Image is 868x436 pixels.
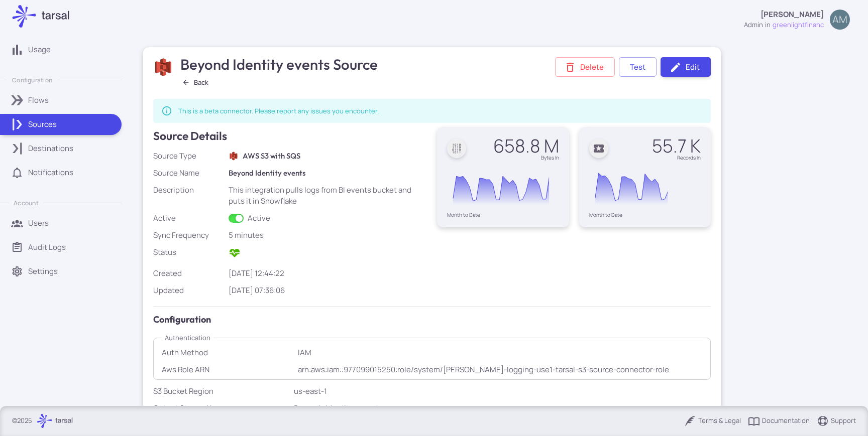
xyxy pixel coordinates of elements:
p: arn:aws:iam::977099015250:role/system/[PERSON_NAME]-logging-use1-tarsal-s3-source-connector-role [298,364,702,375]
a: Terms & Legal [684,415,741,427]
div: 55.7 K [652,137,701,155]
div: Active [153,213,225,224]
span: in [765,20,771,30]
p: Users [28,218,49,229]
div: Chart. Highcharts interactive chart. [447,165,559,212]
p: Account [14,199,38,207]
img: AWS S3 with SQS [229,152,238,161]
span: Active [229,251,241,261]
button: Back [178,76,213,89]
div: Output Stream Name [153,403,290,414]
img: AWS S3 with SQS [154,58,173,77]
h5: Configuration [153,313,711,327]
div: Description [153,185,225,196]
p: us-east-1 [294,386,711,397]
h6: AWS S3 with SQS [243,151,300,162]
p: © 2025 [12,416,32,426]
div: Sync Frequency [153,230,225,241]
div: S3 Bucket Region [153,386,290,397]
p: Usage [28,44,51,55]
p: [PERSON_NAME] [761,9,824,20]
div: This integration pulls logs from BI events bucket and puts it in Snowflake [229,185,427,207]
h3: Beyond Identity events Source [180,56,380,73]
div: Source Type [153,151,225,162]
div: Auth Method [162,347,294,358]
p: Settings [28,266,58,277]
div: Source Name [153,168,225,179]
div: admin [744,20,763,30]
div: Chart. Highcharts interactive chart. [589,165,701,212]
div: 658.8 M [493,137,559,155]
div: Updated [153,285,225,296]
p: Notifications [28,167,73,178]
button: [PERSON_NAME]adminingreenlightfinancAM [738,6,856,34]
p: IAM [298,347,702,358]
legend: Authentication [162,333,213,343]
svg: Interactive chart [447,165,559,212]
a: Edit [661,57,711,77]
h6: Beyond Identity events [229,168,427,179]
div: Status [153,247,225,258]
div: Aws Role ARN [162,364,294,375]
div: Month to Date [447,212,559,217]
span: greenlightfinanc [773,20,824,30]
p: Flows [28,95,49,106]
button: Test [619,57,657,77]
p: Sources [28,119,57,130]
p: Configuration [12,76,52,84]
span: Active [248,213,270,224]
div: Created [153,268,225,279]
p: Audit Logs [28,242,66,253]
div: This is a beta connector. Please report any issues you encounter. [178,102,379,120]
h4: Source Details [153,127,227,145]
div: Month to Date [589,212,701,217]
svg: Interactive chart [589,165,701,212]
a: Documentation [748,415,810,427]
span: AM [832,15,847,25]
div: 5 minutes [229,230,427,241]
p: Destinations [28,143,73,154]
p: Beyond_Identity_events [294,403,711,414]
a: Support [817,415,856,427]
button: Delete [555,57,615,77]
div: [DATE] 07:36:06 [229,285,427,296]
div: [DATE] 12:44:22 [229,268,427,279]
